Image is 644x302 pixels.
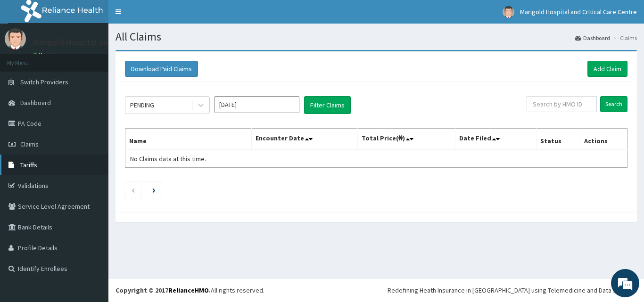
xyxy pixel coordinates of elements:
a: Online [33,51,56,58]
a: Add Claim [587,61,627,77]
div: PENDING [130,100,154,110]
span: Dashboard [20,98,51,107]
span: Tariffs [20,161,37,169]
span: Claims [20,140,39,148]
a: Next page [152,186,156,194]
th: Name [125,129,252,150]
button: Download Paid Claims [125,61,198,77]
h1: All Claims [116,31,637,43]
span: No Claims data at this time. [130,155,206,163]
img: User Image [5,28,26,49]
th: Status [537,129,580,150]
button: Filter Claims [304,96,351,114]
a: RelianceHMO [168,286,209,294]
a: Previous page [131,186,135,194]
input: Select Month and Year [215,96,299,113]
input: Search by HMO ID [527,96,597,112]
th: Actions [580,129,627,150]
span: Marigold Hospital and Critical Care Centre [520,8,637,16]
input: Search [600,96,627,112]
p: Marigold Hospital and Critical Care Centre [33,38,186,47]
a: Dashboard [575,34,610,42]
th: Date Filed [455,129,537,150]
footer: All rights reserved. [108,278,644,302]
strong: Copyright © 2017 . [116,286,211,294]
div: Redefining Heath Insurance in [GEOGRAPHIC_DATA] using Telemedicine and Data Science! [388,286,637,295]
img: User Image [503,6,514,18]
th: Total Price(₦) [357,129,455,150]
span: Switch Providers [20,78,68,86]
li: Claims [611,34,637,42]
th: Encounter Date [252,129,357,150]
